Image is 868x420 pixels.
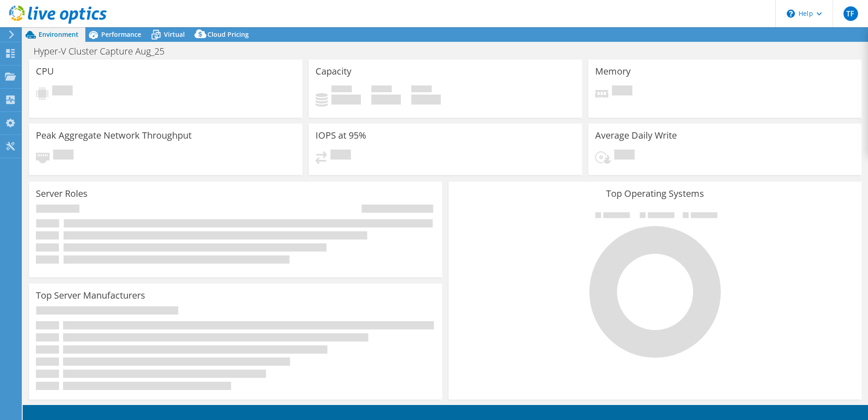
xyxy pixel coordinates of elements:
[455,189,855,199] h3: Top Operating Systems
[36,189,88,199] h3: Server Roles
[411,85,432,95] span: Total
[164,30,185,39] span: Virtual
[39,30,79,39] span: Environment
[595,130,677,140] h3: Average Daily Write
[36,66,54,76] h3: CPU
[101,30,141,39] span: Performance
[316,130,366,140] h3: IOPS at 95%
[371,85,392,95] span: Free
[52,85,73,98] span: Pending
[207,30,249,39] span: Cloud Pricing
[30,46,178,56] h1: Hyper-V Cluster Capture Aug_25
[316,66,351,76] h3: Capacity
[331,85,352,95] span: Used
[614,150,635,162] span: Pending
[330,150,351,162] span: Pending
[36,130,192,140] h3: Peak Aggregate Network Throughput
[371,95,401,105] h4: 0 GiB
[36,290,145,300] h3: Top Server Manufacturers
[53,150,74,162] span: Pending
[411,95,441,105] h4: 0 GiB
[595,66,631,76] h3: Memory
[331,95,361,105] h4: 0 GiB
[843,6,858,21] span: TF
[787,10,795,18] svg: \n
[612,85,632,98] span: Pending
